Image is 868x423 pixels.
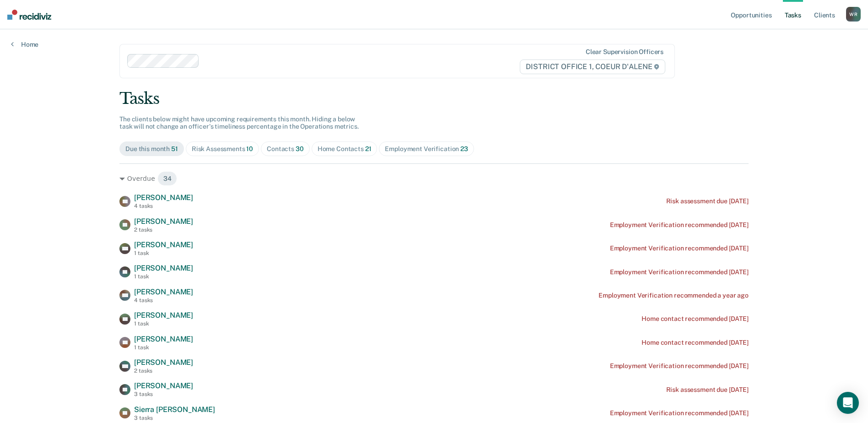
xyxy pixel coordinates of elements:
div: Clear supervision officers [586,48,663,56]
span: [PERSON_NAME] [134,264,193,272]
img: Recidiviz [7,10,51,20]
span: The clients below might have upcoming requirements this month. Hiding a below task will not chang... [119,115,359,130]
span: 23 [460,145,468,152]
div: 3 tasks [134,415,215,421]
div: Employment Verification recommended [DATE] [610,268,749,276]
span: 21 [365,145,372,152]
div: Home Contacts [318,145,372,153]
span: [PERSON_NAME] [134,381,193,390]
span: [PERSON_NAME] [134,240,193,249]
div: 4 tasks [134,297,193,304]
div: Home contact recommended [DATE] [642,315,749,323]
span: [PERSON_NAME] [134,311,193,320]
div: Tasks [119,89,749,108]
div: Open Intercom Messenger [837,392,859,414]
span: [PERSON_NAME] [134,287,193,296]
div: 2 tasks [134,368,193,374]
span: DISTRICT OFFICE 1, COEUR D'ALENE [520,60,665,74]
div: Home contact recommended [DATE] [642,339,749,347]
div: Overdue 34 [119,171,749,186]
div: Employment Verification recommended [DATE] [610,244,749,252]
div: Employment Verification recommended [DATE] [610,362,749,370]
div: Risk assessment due [DATE] [666,386,749,394]
span: Sierra [PERSON_NAME] [134,405,215,414]
div: Contacts [267,145,304,153]
span: [PERSON_NAME] [134,358,193,367]
span: 51 [171,145,178,152]
div: Risk Assessments [192,145,253,153]
span: 34 [157,171,178,186]
div: Employment Verification recommended a year ago [598,292,749,299]
span: 10 [246,145,253,152]
span: [PERSON_NAME] [134,193,193,202]
div: 1 task [134,320,193,327]
div: 1 task [134,273,193,280]
div: 1 task [134,344,193,351]
span: 30 [296,145,304,152]
button: WR [846,7,861,22]
a: Home [11,40,38,49]
span: [PERSON_NAME] [134,217,193,226]
div: Due this month [125,145,178,153]
div: 3 tasks [134,391,193,397]
div: 2 tasks [134,227,193,233]
span: [PERSON_NAME] [134,335,193,343]
div: Employment Verification recommended [DATE] [610,409,749,417]
div: Risk assessment due [DATE] [666,197,749,205]
div: 4 tasks [134,203,193,209]
div: W R [846,7,861,22]
div: 1 task [134,250,193,256]
div: Employment Verification [385,145,468,153]
div: Employment Verification recommended [DATE] [610,221,749,229]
